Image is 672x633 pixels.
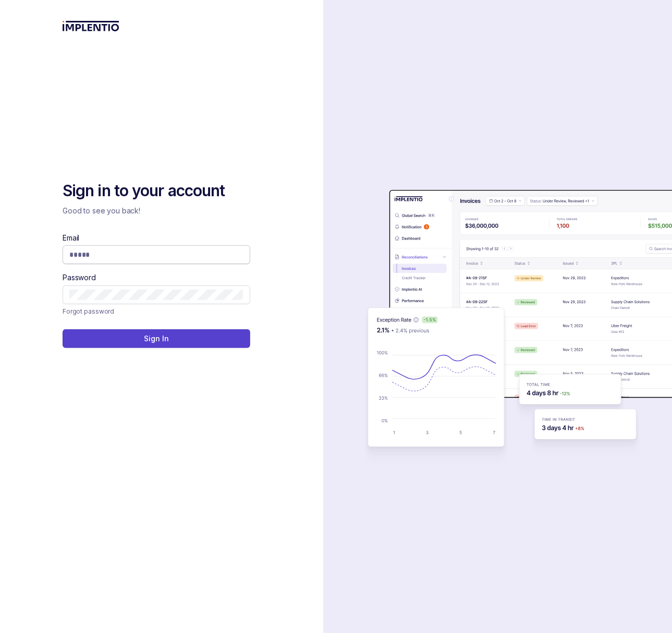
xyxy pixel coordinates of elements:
[63,329,250,348] button: Sign In
[63,181,250,201] h2: Sign in to your account
[63,306,114,317] p: Forgot password
[63,306,114,317] a: Link Forgot password
[63,206,250,216] p: Good to see you back!
[144,333,168,344] p: Sign In
[63,272,96,283] label: Password
[63,233,79,243] label: Email
[63,21,119,31] img: logo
